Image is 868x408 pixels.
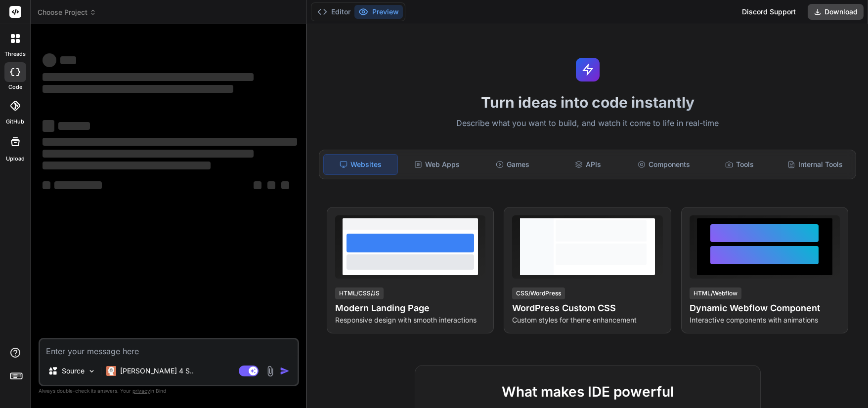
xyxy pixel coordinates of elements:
div: HTML/CSS/JS [335,287,384,299]
span: ‌ [58,122,90,130]
div: Web Apps [400,154,474,175]
div: Websites [323,154,398,175]
p: Describe what you want to build, and watch it come to life in real-time [313,117,862,130]
span: ‌ [281,181,289,189]
span: ‌ [43,85,233,93]
div: APIs [551,154,625,175]
div: Discord Support [736,4,802,20]
label: GitHub [6,118,24,126]
div: CSS/WordPress [512,287,565,299]
div: Internal Tools [778,154,852,175]
label: code [8,83,22,91]
p: Source [62,366,85,376]
span: ‌ [43,73,254,81]
p: Responsive design with smooth interactions [335,315,485,325]
span: ‌ [43,120,54,132]
h4: WordPress Custom CSS [512,301,662,315]
h4: Dynamic Webflow Component [690,301,840,315]
h1: Turn ideas into code instantly [313,93,862,111]
span: ‌ [43,162,211,169]
span: ‌ [267,181,275,189]
span: ‌ [54,181,102,189]
span: ‌ [43,150,254,158]
span: ‌ [43,138,297,146]
button: Preview [354,5,403,19]
button: Download [808,4,864,20]
span: Choose Project [38,7,96,17]
span: ‌ [60,56,76,64]
img: icon [280,366,290,376]
div: Games [476,154,549,175]
label: threads [4,50,26,58]
p: Interactive components with animations [690,315,840,325]
p: Custom styles for theme enhancement [512,315,662,325]
div: Tools [702,154,776,175]
p: [PERSON_NAME] 4 S.. [120,366,194,376]
h4: Modern Landing Page [335,301,485,315]
img: attachment [264,366,276,377]
div: Components [627,154,700,175]
span: privacy [132,388,150,394]
p: Always double-check its answers. Your in Bind [39,386,299,396]
span: ‌ [43,53,56,67]
span: ‌ [254,181,261,189]
div: HTML/Webflow [690,287,741,299]
label: Upload [6,155,25,163]
img: Claude 4 Sonnet [106,366,116,376]
button: Editor [313,5,354,19]
img: Pick Models [87,367,96,375]
span: ‌ [43,181,50,189]
h2: What makes IDE powerful [431,381,744,402]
